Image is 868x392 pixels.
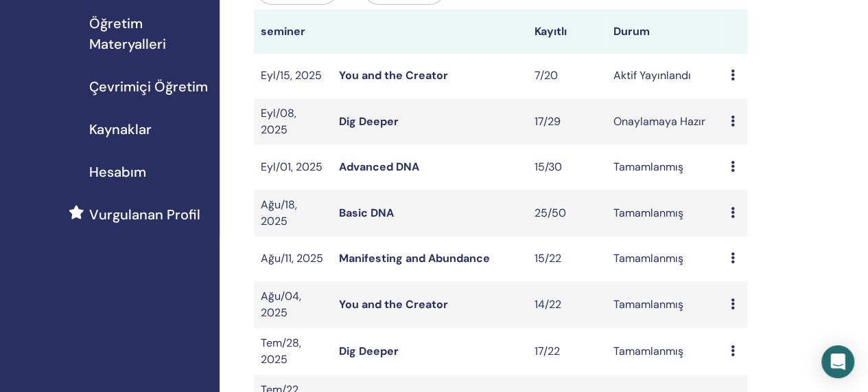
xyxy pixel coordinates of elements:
span: Çevrimiçi Öğretim [89,76,208,97]
td: Tamamlanmış [606,237,723,281]
td: 15/22 [528,237,606,281]
td: Ağu/11, 2025 [254,237,332,281]
th: Kayıtlı [528,10,606,54]
td: 7/20 [528,54,606,98]
td: Eyl/01, 2025 [254,145,332,190]
td: Tamamlanmış [606,328,723,375]
span: Vurgulanan Profil [89,204,200,225]
td: Onaylamaya Hazır [606,98,723,145]
a: You and the Creator [339,68,448,83]
a: Dig Deeper [339,114,399,129]
td: 17/22 [528,328,606,375]
td: Tamamlanmış [606,190,723,237]
th: seminer [254,10,332,54]
td: Eyl/15, 2025 [254,54,332,98]
span: Öğretim Materyalleri [89,13,209,54]
span: Kaynaklar [89,119,152,140]
td: Ağu/18, 2025 [254,190,332,237]
td: Tem/28, 2025 [254,328,332,375]
td: 17/29 [528,98,606,145]
th: Durum [606,10,723,54]
span: Hesabım [89,162,146,182]
td: 25/50 [528,190,606,237]
a: You and the Creator [339,297,448,312]
td: Aktif Yayınlandı [606,54,723,98]
td: Eyl/08, 2025 [254,98,332,145]
td: 15/30 [528,145,606,190]
td: Tamamlanmış [606,145,723,190]
td: Tamamlanmış [606,281,723,328]
a: Manifesting and Abundance [339,251,490,265]
a: Advanced DNA [339,160,419,174]
a: Dig Deeper [339,344,399,358]
a: Basic DNA [339,206,394,220]
td: 14/22 [528,281,606,328]
td: Ağu/04, 2025 [254,281,332,328]
div: Open Intercom Messenger [821,345,854,378]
